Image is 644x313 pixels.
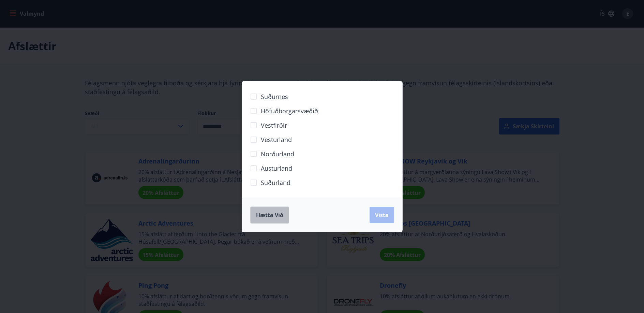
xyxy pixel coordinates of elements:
span: Suðurland [261,178,290,187]
span: Hætta við [256,211,283,219]
span: Suðurnes [261,92,288,101]
span: Austurland [261,164,292,173]
span: Vestfirðir [261,121,287,130]
span: Norðurland [261,150,294,158]
button: Hætta við [250,207,289,224]
span: Höfuðborgarsvæðið [261,106,318,115]
span: Vesturland [261,135,292,144]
